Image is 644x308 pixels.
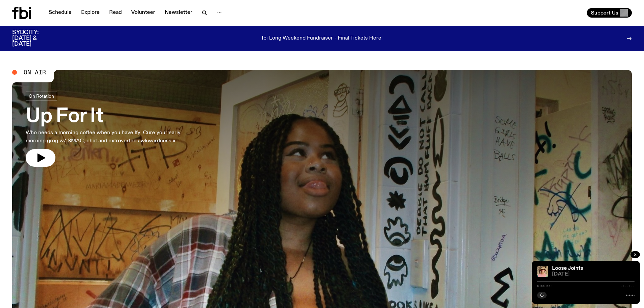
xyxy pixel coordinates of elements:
[537,266,548,277] img: Tyson stands in front of a paperbark tree wearing orange sunglasses, a suede bucket hat and a pin...
[537,284,551,288] span: 0:00:00
[26,107,199,126] h3: Up For It
[262,35,383,42] p: fbi Long Weekend Fundraiser - Final Tickets Here!
[24,69,46,75] span: On Air
[161,8,196,18] a: Newsletter
[552,272,635,277] span: [DATE]
[591,10,618,16] span: Support Us
[620,284,635,288] span: -:--:--
[12,30,55,47] h3: SYDCITY: [DATE] & [DATE]
[77,8,104,18] a: Explore
[127,8,159,18] a: Volunteer
[26,129,199,145] p: Who needs a morning coffee when you have Ify! Cure your early morning grog w/ SMAC, chat and extr...
[587,8,632,18] button: Support Us
[45,8,76,18] a: Schedule
[552,266,583,271] a: Loose Joints
[105,8,126,18] a: Read
[26,92,57,100] a: On Rotation
[26,92,199,167] a: Up For ItWho needs a morning coffee when you have Ify! Cure your early morning grog w/ SMAC, chat...
[29,94,54,99] span: On Rotation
